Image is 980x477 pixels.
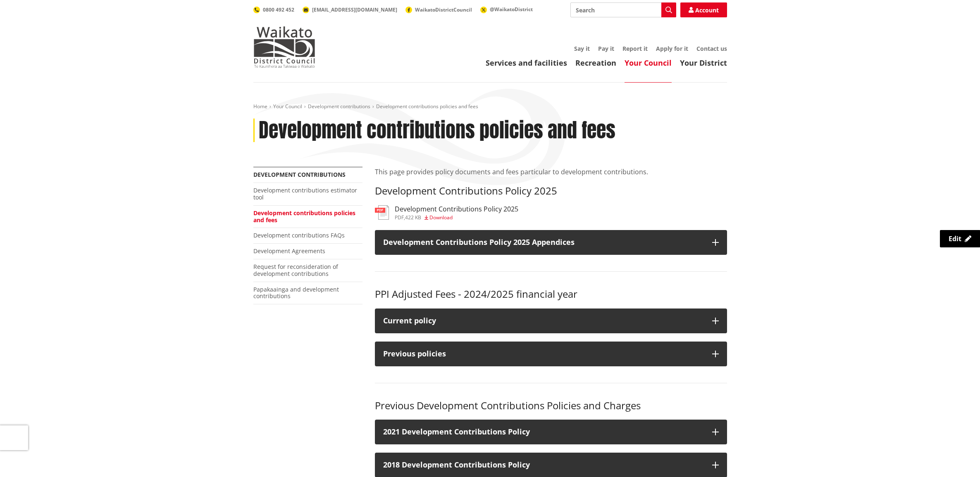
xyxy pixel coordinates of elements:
h3: Development Contributions Policy 2025 [395,205,518,213]
h3: PPI Adjusted Fees - 2024/2025 financial year [375,288,727,300]
span: WaikatoDistrictCouncil [415,6,472,13]
h3: Development Contributions Policy 2025 [375,185,727,197]
a: Request for reconsideration of development contributions [253,263,338,278]
a: Account [680,2,727,17]
img: document-pdf.svg [375,205,389,220]
a: Development contributions estimator tool [253,186,357,201]
a: WaikatoDistrictCouncil [405,6,472,13]
div: Previous policies [383,350,704,358]
span: Development contributions policies and fees [376,103,478,110]
span: 0800 492 452 [263,6,294,13]
span: Download [429,214,453,221]
div: , [395,215,518,220]
a: Contact us [696,45,727,52]
button: 2021 Development Contributions Policy [375,420,727,444]
a: Your Council [273,103,302,110]
a: Development contributions [308,103,370,110]
button: Development Contributions Policy 2025 Appendices [375,230,727,255]
h3: 2021 Development Contributions Policy [383,428,704,436]
a: Edit [940,230,980,247]
a: Pay it [598,45,614,52]
a: Development contributions policies and fees [253,209,355,224]
h3: Development Contributions Policy 2025 Appendices [383,238,704,247]
a: Report it [622,45,648,52]
a: [EMAIL_ADDRESS][DOMAIN_NAME] [303,6,397,13]
a: Services and facilities [486,58,567,68]
span: pdf [395,214,404,221]
img: Waikato District Council - Te Kaunihera aa Takiwaa o Waikato [253,26,315,68]
a: Home [253,103,267,110]
span: 422 KB [405,214,421,221]
span: @WaikatoDistrict [490,6,533,13]
a: Development contributions FAQs [253,231,345,239]
a: Development Agreements [253,247,325,255]
a: Say it [574,45,590,52]
button: Current policy [375,309,727,333]
span: Edit [949,234,961,243]
button: Previous policies [375,342,727,366]
a: Development Contributions Policy 2025 pdf,422 KB Download [375,205,518,220]
div: Current policy [383,317,704,325]
span: [EMAIL_ADDRESS][DOMAIN_NAME] [312,6,397,13]
a: Development contributions [253,171,346,178]
a: Apply for it [656,45,688,52]
a: Your District [680,58,727,68]
a: @WaikatoDistrict [480,6,533,13]
input: Search input [570,2,676,17]
h3: 2018 Development Contributions Policy [383,461,704,469]
h3: Previous Development Contributions Policies and Charges [375,400,727,412]
p: This page provides policy documents and fees particular to development contributions. [375,167,727,177]
a: Recreation [575,58,616,68]
a: 0800 492 452 [253,6,294,13]
a: Papakaainga and development contributions [253,285,339,300]
a: Your Council [625,58,672,68]
nav: breadcrumb [253,103,727,110]
h1: Development contributions policies and fees [259,119,615,142]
